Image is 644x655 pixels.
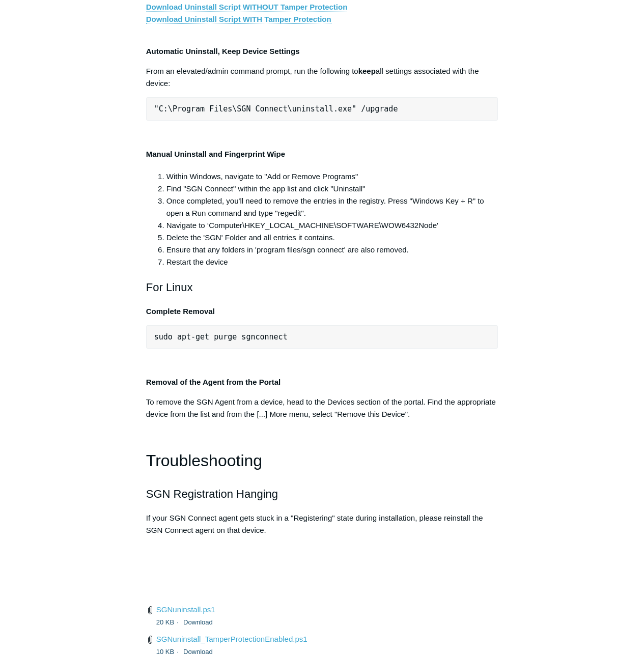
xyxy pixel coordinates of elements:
[146,397,496,418] span: To remove the SGN Agent from a device, head to the Devices section of the portal. Find the approp...
[146,307,215,316] strong: Complete Removal
[166,170,498,183] li: Within Windows, navigate to "Add or Remove Programs"
[146,325,498,349] pre: sudo apt-get purge sgnconnect
[166,232,498,244] li: Delete the 'SGN' Folder and all entries it contains.
[358,67,376,75] strong: keep
[146,67,479,88] span: From an elevated/admin command prompt, run the following to all settings associated with the device:
[166,244,498,256] li: Ensure that any folders in 'program files/sgn connect' are also removed.
[156,618,181,626] span: 20 KB
[183,618,213,626] a: Download
[146,485,498,503] h2: SGN Registration Hanging
[166,219,498,232] li: Navigate to ‘Computer\HKEY_LOCAL_MACHINE\SOFTWARE\WOW6432Node'
[146,3,348,12] a: Download Uninstall Script WITHOUT Tamper Protection
[156,635,307,643] a: SGNuninstall_TamperProtectionEnabled.ps1
[156,605,215,614] a: SGNuninstall.ps1
[146,47,300,55] strong: Automatic Uninstall, Keep Device Settings
[166,183,498,195] li: Find "SGN Connect" within the app list and click "Uninstall"
[166,256,498,268] li: Restart the device
[146,150,285,158] strong: Manual Uninstall and Fingerprint Wipe
[146,378,281,386] strong: Removal of the Agent from the Portal
[146,15,331,24] a: Download Uninstall Script WITH Tamper Protection
[166,195,498,219] li: Once completed, you'll need to remove the entries in the registry. Press "Windows Key + R" to ope...
[146,448,498,474] h1: Troubleshooting
[146,278,498,296] h2: For Linux
[154,104,398,113] span: "C:\Program Files\SGN Connect\uninstall.exe" /upgrade
[146,514,483,534] span: If your SGN Connect agent gets stuck in a "Registering" state during installation, please reinsta...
